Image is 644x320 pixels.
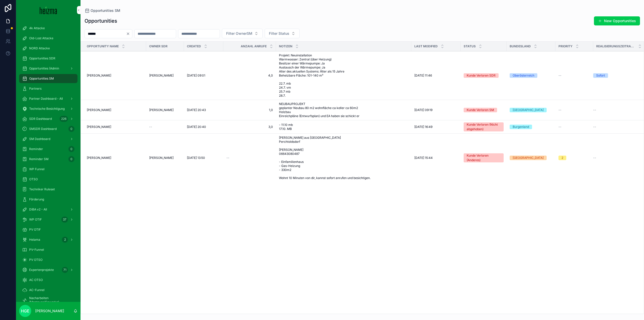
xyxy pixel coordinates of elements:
a: AC OTSO [19,275,77,285]
a: [DATE] 09:19 [414,108,458,112]
a: 3,0 [226,125,273,129]
div: Kunde Verloren (Nicht abgehoben) [467,122,501,131]
span: SDR Dashboard [29,117,52,121]
span: [PERSON_NAME] [87,156,111,160]
span: [PERSON_NAME] [87,74,111,78]
a: Reminder SM0 [19,155,77,164]
a: Kunde Verloren (Nicht abgehoben) [464,122,504,131]
span: AC OTSO [29,278,43,282]
a: [PERSON_NAME] [87,156,143,160]
a: [DATE] 20:40 [187,125,220,129]
a: - 11.10 mb 17.10. MB [279,123,408,131]
span: Opportunity Name [87,44,119,48]
a: DiBA v2 - All [19,205,77,214]
button: New Opportunities [594,16,640,25]
span: Anzahl Anrufe [241,44,267,48]
button: Select Button [265,29,300,38]
span: -- [149,125,152,129]
span: Filter OwnerSM [226,31,252,36]
a: [GEOGRAPHIC_DATA] [510,108,552,112]
a: [DATE] 11:46 [414,74,458,78]
a: [GEOGRAPHIC_DATA] [510,156,552,160]
a: [PERSON_NAME] [87,74,143,78]
span: Reminder [29,147,43,151]
a: -- [593,125,638,129]
span: -- [558,74,561,78]
span: 4,0 [226,74,273,78]
span: [PERSON_NAME] [149,74,174,78]
a: PV OTIF [19,225,77,234]
a: [PERSON_NAME] aus [GEOGRAPHIC_DATA] Perchtoldsdorf [PERSON_NAME] 06643080487 - Einfamilienhaus - ... [279,136,408,180]
a: -- [226,156,273,160]
h1: Opportunities [85,17,117,24]
a: Oberösterreich [510,73,552,78]
a: 4k Attacke [19,24,77,33]
span: WP OTIF [29,218,42,222]
span: Projekt: Neuinstallation Warmwasser: Zentral (über Heizung) Besitzer einer Wärmepumpe: Ja Austaus... [279,53,408,98]
a: SDR Dashboard226 [19,114,77,123]
a: Nacharbeiten (Monteure/Gewerke) [19,296,77,305]
a: -- [593,108,638,112]
img: App logo [40,6,57,14]
a: Old-Lost Attacke [19,34,77,43]
span: Opportunities SDR [29,56,55,60]
a: [DATE] 20:43 [187,108,220,112]
a: OTSO [19,175,77,184]
a: Partner Dashboard - All [19,94,77,103]
a: Kunde Verloren SM [464,108,504,112]
span: Partner Dashboard - All [29,97,63,101]
span: HGE [21,308,29,314]
a: [DATE] 16:49 [414,125,458,129]
a: PV-Funnel [19,245,77,254]
a: Opportunities SM [85,8,120,13]
span: Expertenprojekte [29,268,54,272]
span: Old-Lost Attacke [29,36,53,40]
span: [PERSON_NAME] [149,108,174,112]
a: SM Dashboard [19,134,77,144]
a: NEUBAUPROJEKT geplanter Neubau 80 m2 wohnfläche ca keller ca 60m2 Holzbau Einreichpläne (Entwurfs... [279,102,408,118]
span: Förderung [29,197,44,201]
div: Sofort [596,73,605,78]
a: [DATE] 15:44 [414,156,458,160]
a: Techniker Ruleset [19,185,77,194]
a: Opportunities SM [19,74,77,83]
span: Opportunities SM [29,77,54,81]
span: [PERSON_NAME] [149,156,174,160]
a: 2 [558,156,590,160]
a: Förderung [19,195,77,204]
span: WP Funnel [29,167,45,171]
a: [PERSON_NAME] [149,108,181,112]
a: Opportunities SDR [19,54,77,63]
a: SMSDR Dashboard0 [19,124,77,133]
span: -- [593,156,596,160]
a: 1,0 [226,108,273,112]
div: 37 [61,217,68,223]
span: [PERSON_NAME] [87,125,111,129]
div: Oberösterreich [513,73,534,78]
span: -- [226,156,229,160]
span: [DATE] 20:43 [187,108,206,112]
span: PV OTSO [29,258,43,262]
span: Notizen [279,44,292,48]
a: NORD Attacke [19,44,77,53]
div: [GEOGRAPHIC_DATA] [513,108,544,112]
span: Opportunities SM [91,8,120,13]
span: [DATE] 16:49 [414,125,432,129]
span: NORD Attacke [29,46,50,50]
a: [PERSON_NAME] [87,125,143,129]
span: [DATE] 15:44 [414,156,433,160]
span: Opportunities (Admin [29,66,59,70]
div: scrollable content [16,20,80,302]
div: 0 [68,156,74,162]
a: [PERSON_NAME] [87,108,143,112]
span: -- [593,108,596,112]
a: Heiama2 [19,235,77,244]
span: Owner SDR [149,44,168,48]
div: Kunde Verloren (Anderes) [467,153,501,162]
span: - 11.10 mb 17.10. MB [279,123,306,131]
a: [DATE] 13:50 [187,156,220,160]
a: Expertenprojekte71 [19,265,77,274]
a: WP OTIF37 [19,215,77,224]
